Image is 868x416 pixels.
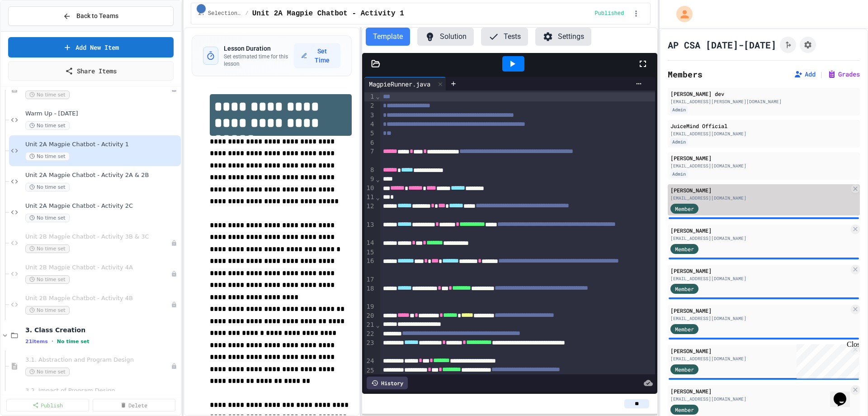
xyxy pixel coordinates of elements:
button: Solution [417,28,474,46]
a: Add New Item [8,37,174,57]
span: Unit 2A Magpie Chatbot - Activity 1 [25,141,179,148]
div: [EMAIL_ADDRESS][PERSON_NAME][DOMAIN_NAME] [670,98,857,105]
div: 1 [364,92,376,101]
span: Published [594,10,624,17]
h2: Members [668,68,703,81]
span: No time set [57,339,90,344]
span: Member [675,205,694,213]
div: 11 [364,193,376,202]
button: Assignment Settings [800,37,816,53]
span: Fold line [375,194,380,201]
button: Template [366,28,410,46]
span: No time set [25,275,70,284]
span: No time set [25,152,70,161]
span: 3. Class Creation [25,326,179,334]
div: 6 [364,139,376,148]
div: 12 [364,202,376,220]
span: No time set [25,306,70,315]
p: Set estimated time for this lesson [224,53,294,67]
div: [EMAIL_ADDRESS][DOMAIN_NAME] [670,275,849,282]
button: Grades [827,70,860,79]
h1: AP CSA [DATE]-[DATE] [668,38,776,51]
span: No time set [25,183,70,191]
div: 25 [364,366,376,385]
span: Fold line [375,176,380,183]
span: No time set [25,244,70,253]
div: 23 [364,339,376,357]
span: No time set [25,368,70,376]
div: 21 [364,320,376,330]
div: My Account [667,4,695,24]
div: Content is published and visible to students [594,10,627,17]
a: Publish [6,399,89,411]
div: History [367,377,408,389]
div: 19 [364,302,376,311]
button: Tests [481,28,528,46]
span: Unit 2A Magpie Chatbot - Activity 2C [25,202,179,210]
span: Unit 2B Magpie Chatbot - Activity 3B & 3C [25,233,171,241]
span: No time set [25,121,70,130]
span: | [819,69,824,80]
button: Back to Teams [8,6,174,26]
span: Unit 2A Magpie Chatbot - Activity 2A & 2B [25,172,179,179]
span: 2. Selection and Iteration [198,10,242,17]
div: 4 [364,120,376,129]
div: 5 [364,129,376,138]
div: [EMAIL_ADDRESS][DOMAIN_NAME] [670,355,849,362]
iframe: chat widget [793,340,859,379]
div: 17 [364,275,376,284]
div: 9 [364,175,376,184]
div: 3 [364,111,376,120]
span: Unit 2B Magpie Chatbot - Activity 4A [25,264,171,272]
span: Fold line [375,93,380,100]
button: Click to see fork details [780,37,796,53]
div: [PERSON_NAME] [670,306,849,315]
div: 13 [364,220,376,239]
span: 21 items [25,339,48,344]
span: Member [675,245,694,253]
div: 8 [364,166,376,175]
span: 3.2. Impact of Program Design [25,387,171,395]
button: Set Time [294,43,340,68]
div: 22 [364,330,376,339]
div: 24 [364,357,376,366]
span: • [52,338,53,345]
div: [PERSON_NAME] dev [670,90,857,98]
div: Unpublished [171,271,177,277]
button: Add [794,70,816,79]
span: No time set [25,91,70,99]
span: Back to Teams [76,11,118,21]
div: Admin [670,106,688,114]
span: Fold line [375,321,380,329]
div: Admin [670,170,688,178]
div: [EMAIL_ADDRESS][DOMAIN_NAME] [670,235,849,242]
div: Unpublished [171,301,177,308]
a: Delete [93,399,175,411]
div: MagpieRunner.java [364,79,435,89]
span: Unit 2B Magpie Chatbot - Activity 4B [25,295,171,302]
span: No time set [25,214,70,222]
div: [PERSON_NAME] [670,347,849,355]
div: [PERSON_NAME] [670,154,857,162]
div: Admin [670,138,688,146]
div: [EMAIL_ADDRESS][DOMAIN_NAME] [670,195,849,201]
span: Member [675,406,694,414]
span: 3.1. Abstraction and Program Design [25,356,171,364]
div: 18 [364,284,376,303]
span: Member [675,285,694,293]
a: Share Items [8,61,174,81]
div: MagpieRunner.java [364,77,446,91]
span: / [245,10,249,17]
div: [PERSON_NAME] [670,186,849,194]
div: 2 [364,101,376,110]
div: 14 [364,239,376,248]
div: 16 [364,257,376,275]
div: Unpublished [171,363,177,369]
iframe: chat widget [830,380,859,407]
div: [EMAIL_ADDRESS][DOMAIN_NAME] [670,396,849,402]
div: [PERSON_NAME] [670,226,849,234]
span: Member [675,365,694,373]
span: Unit 2A Magpie Chatbot - Activity 1 [252,8,404,19]
div: Unpublished [171,240,177,246]
span: Warm Up - [DATE] [25,110,179,118]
